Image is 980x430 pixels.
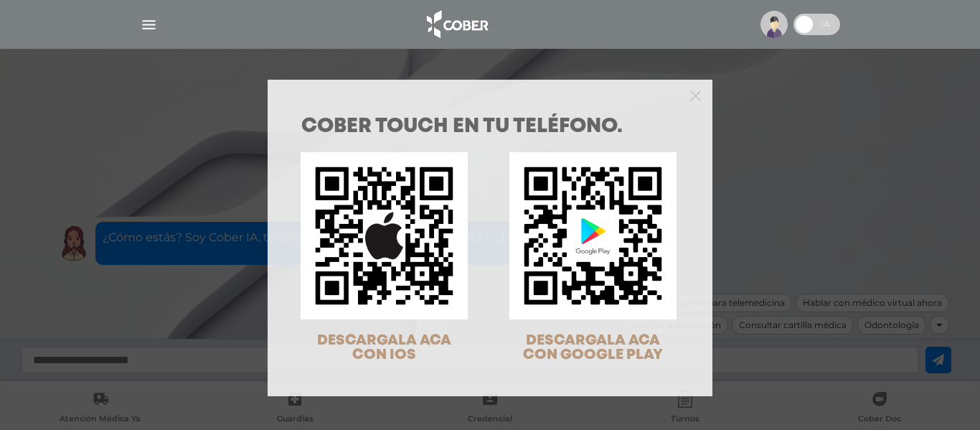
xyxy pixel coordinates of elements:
span: DESCARGALA ACA CON GOOGLE PLAY [523,334,663,362]
span: DESCARGALA ACA CON IOS [317,334,451,362]
img: qr-code [509,152,677,319]
h1: COBER TOUCH en tu teléfono. [301,117,679,137]
button: Close [690,88,701,101]
img: qr-code [301,152,468,319]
